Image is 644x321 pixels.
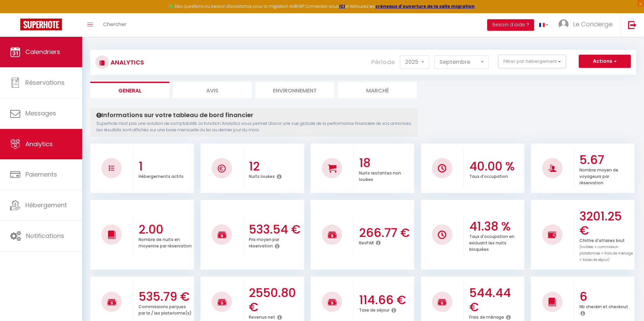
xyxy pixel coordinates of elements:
[25,140,53,148] span: Analytics
[25,48,60,56] span: Calendriers
[139,222,192,237] h3: 2.00
[438,231,446,239] img: NO IMAGE
[25,201,67,209] span: Hébergement
[109,55,144,70] h3: Analytics
[339,3,345,9] a: ICI
[20,19,62,30] img: Super Booking
[139,159,192,173] h3: 1
[5,3,26,23] button: Ouvrir le widget de chat LiveChat
[553,13,621,37] a: ... Le Concierge
[359,306,389,313] p: Taxe de séjour
[579,166,618,186] p: Nombre moyen de voyageurs par réservation
[139,290,192,304] h3: 535.79 €
[579,302,628,310] p: Nb checkin et checkout
[249,235,279,249] p: Prix moyen par réservation
[359,226,413,240] h3: 266.77 €
[375,3,475,9] a: créneaux d'ouverture de la salle migration
[25,109,56,117] span: Messages
[579,244,633,262] span: (nuitées + commission plateformes + frais de ménage + taxes de séjour)
[338,82,417,98] li: Marché
[249,222,303,237] h3: 533.54 €
[98,13,132,37] a: Chercher
[26,232,64,240] span: Notifications
[469,219,523,234] h3: 41.38 %
[359,239,374,246] p: RevPAR
[96,121,412,133] p: Superhote n'est pas une solution de comptabilité. La fonction Analytics vous permet d'avoir une v...
[573,20,613,28] span: Le Concierge
[109,165,114,171] img: NO IMAGE
[615,291,639,316] iframe: Chat
[469,313,504,320] p: Frais de ménage
[359,293,413,307] h3: 114.66 €
[255,82,334,98] li: Environnement
[498,55,566,68] button: Filtrer par hébergement
[249,172,275,179] p: Nuits louées
[90,82,169,98] li: General
[249,313,275,320] p: Revenus net
[25,78,65,87] span: Réservations
[359,156,413,170] h3: 18
[579,153,633,167] h3: 5.67
[249,159,303,173] h3: 12
[469,172,508,179] p: Taux d'occupation
[249,286,303,314] h3: 2550.80 €
[487,19,534,31] button: Besoin d'aide ?
[139,235,192,249] p: Nombre de nuits en moyenne par réservation
[96,111,412,119] h4: Informations sur votre tableau de bord financier
[548,231,556,239] img: NO IMAGE
[359,169,401,182] p: Nuits restantes non louées
[371,55,395,70] label: Période
[579,236,633,263] p: Chiffre d'affaires brut
[628,21,637,29] img: logout
[25,170,57,179] span: Paiements
[469,286,523,314] h3: 544.44 €
[139,302,192,316] p: Commissions perçues par la / les plateforme(s)
[558,19,569,29] img: ...
[173,82,252,98] li: Avis
[469,232,515,252] p: Taux d'occupation en excluant les nuits bloquées
[103,21,126,28] span: Chercher
[579,55,631,68] button: Actions
[139,172,184,179] p: Hébergements actifs
[469,159,523,173] h3: 40.00 %
[579,209,633,238] h3: 3201.25 €
[579,290,633,304] h3: 6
